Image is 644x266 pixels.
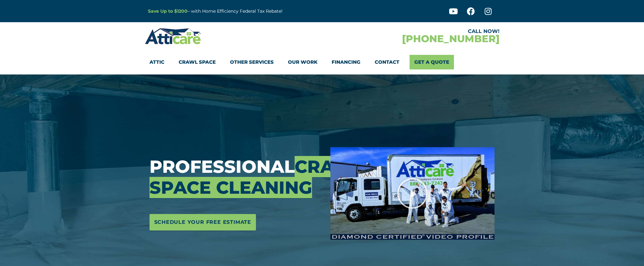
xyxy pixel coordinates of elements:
a: Attic [150,55,164,69]
span: Crawl Space Cleaning [150,156,364,198]
div: Play Video [397,178,428,209]
nav: Menu [150,55,495,69]
a: Crawl Space [179,55,216,69]
a: Contact [375,55,399,69]
a: Get A Quote [410,55,454,69]
a: Financing [332,55,360,69]
a: Other Services [230,55,274,69]
a: Our Work [288,55,317,69]
span: Schedule Your Free Estimate [154,217,252,227]
a: Save Up to $1200 [148,8,188,14]
p: – with Home Efficiency Federal Tax Rebate! [148,8,353,15]
div: CALL NOW! [322,29,500,34]
h3: Professional [150,156,321,198]
a: Schedule Your Free Estimate [150,214,256,230]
